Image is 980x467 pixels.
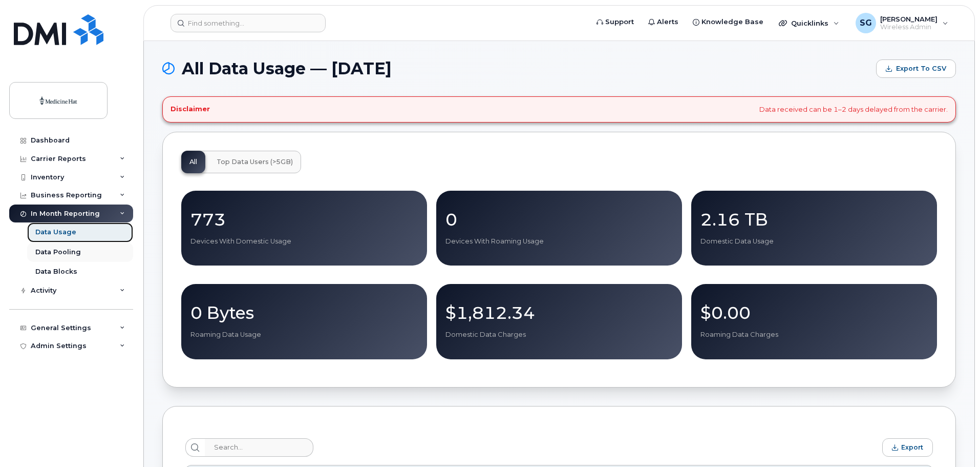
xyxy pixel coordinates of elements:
input: Search... [205,438,313,457]
h4: Disclaimer [171,105,210,113]
div: Data received can be 1–2 days delayed from the carrier. [162,96,956,123]
p: Roaming Data Charges [700,330,928,339]
p: Domestic Data Usage [700,237,928,246]
p: Devices With Domestic Usage [190,237,418,246]
span: All Data Usage — [DATE] [182,61,392,76]
p: Roaming Data Usage [190,330,418,339]
span: Export [901,443,923,451]
p: Devices With Roaming Usage [445,237,673,246]
p: Domestic Data Charges [445,330,673,339]
button: Export [882,438,933,457]
span: Top Data Users (>5GB) [217,158,293,166]
p: 773 [190,210,418,229]
p: $1,812.34 [445,303,673,322]
p: 0 [445,210,673,229]
p: 0 Bytes [190,303,418,322]
p: 2.16 TB [700,210,928,229]
p: $0.00 [700,303,928,322]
